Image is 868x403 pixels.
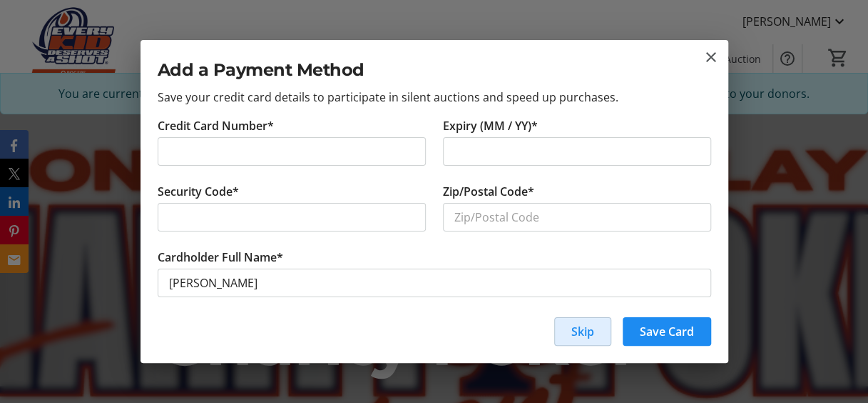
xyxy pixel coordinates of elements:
[158,89,711,106] p: Save your credit card details to participate in silent auctions and speed up purchases.
[443,117,538,134] label: Expiry (MM / YY)*
[454,143,700,160] iframe: Secure expiration date input frame
[703,49,720,66] button: close
[443,183,534,200] label: Zip/Postal Code*
[158,269,711,297] input: Card Holder Name
[158,183,239,200] label: Security Code*
[158,117,274,134] label: Credit Card Number*
[158,57,711,83] h2: Add a Payment Method
[169,143,414,160] iframe: Secure card number input frame
[169,209,414,226] iframe: Secure CVC input frame
[571,323,594,340] span: Skip
[158,249,283,266] label: Cardholder Full Name*
[443,203,711,232] input: Zip/Postal Code
[554,317,611,346] button: Skip
[640,323,694,340] span: Save Card
[623,317,711,346] button: Save Card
